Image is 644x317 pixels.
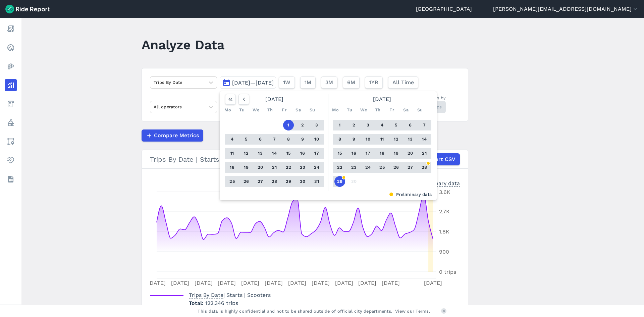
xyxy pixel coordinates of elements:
[369,78,378,87] span: 1YR
[288,280,306,286] tspan: [DATE]
[241,162,252,173] button: 19
[283,162,294,173] button: 22
[5,42,17,54] a: Realtime
[189,290,223,299] span: Trips By Date
[225,191,432,198] div: Preliminary data
[372,105,383,115] div: Th
[227,134,237,145] button: 4
[241,280,259,286] tspan: [DATE]
[189,300,205,306] span: Total
[493,5,639,13] button: [PERSON_NAME][EMAIL_ADDRESS][DOMAIN_NAME]
[391,134,401,145] button: 12
[348,120,359,130] button: 2
[424,280,442,286] tspan: [DATE]
[334,176,345,187] button: 29
[391,120,401,130] button: 5
[154,131,199,140] span: Compare Metrics
[439,269,456,275] tspan: 0 trips
[265,105,275,115] div: Th
[405,148,416,159] button: 20
[348,134,359,145] button: 9
[241,176,252,187] button: 26
[232,80,274,86] span: [DATE]—[DATE]
[405,162,416,173] button: 27
[5,98,17,110] a: Fees
[348,162,359,173] button: 23
[416,5,472,13] a: [GEOGRAPHIC_DATA]
[405,134,416,145] button: 13
[363,120,373,130] button: 3
[335,280,353,286] tspan: [DATE]
[311,162,322,173] button: 24
[195,280,213,286] tspan: [DATE]
[222,94,326,105] div: [DATE]
[391,148,401,159] button: 19
[348,176,359,187] button: 30
[343,76,360,89] button: 6M
[419,120,430,130] button: 7
[297,162,308,173] button: 23
[283,176,294,187] button: 29
[293,105,304,115] div: Sa
[439,189,450,195] tspan: 3.6K
[311,148,322,159] button: 17
[255,148,266,159] button: 13
[297,120,308,130] button: 2
[392,78,414,87] span: All Time
[334,120,345,130] button: 1
[348,148,359,159] button: 16
[419,162,430,173] button: 28
[269,162,280,173] button: 21
[334,162,345,173] button: 22
[419,134,430,145] button: 14
[311,120,322,130] button: 3
[255,162,266,173] button: 20
[363,162,373,173] button: 24
[5,23,17,35] a: Report
[405,120,416,130] button: 6
[439,208,450,215] tspan: 2.7K
[330,105,341,115] div: Mo
[419,148,430,159] button: 21
[241,134,252,145] button: 5
[5,60,17,72] a: Heatmaps
[417,179,460,187] div: Preliminary data
[425,155,455,163] span: Export CSV
[5,173,17,185] a: Datasets
[312,280,330,286] tspan: [DATE]
[269,148,280,159] button: 14
[142,129,203,142] button: Compare Metrics
[220,76,276,89] button: [DATE]—[DATE]
[283,120,294,130] button: 1
[377,134,387,145] button: 11
[415,105,425,115] div: Su
[279,105,289,115] div: Fr
[171,280,189,286] tspan: [DATE]
[334,148,345,159] button: 15
[255,134,266,145] button: 6
[439,249,449,255] tspan: 900
[363,148,373,159] button: 17
[307,105,318,115] div: Su
[391,162,401,173] button: 26
[300,76,316,89] button: 1M
[365,76,383,89] button: 1YR
[227,148,237,159] button: 11
[311,134,322,145] button: 10
[377,162,387,173] button: 25
[395,308,430,314] a: View our Terms.
[283,134,294,145] button: 8
[251,105,261,115] div: We
[236,105,247,115] div: Tu
[377,148,387,159] button: 18
[388,76,418,89] button: All Time
[5,136,17,148] a: Areas
[363,134,373,145] button: 10
[5,117,17,129] a: Policy
[5,5,50,13] img: Ride Report
[283,148,294,159] button: 15
[377,120,387,130] button: 4
[386,105,397,115] div: Fr
[297,176,308,187] button: 30
[330,94,434,105] div: [DATE]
